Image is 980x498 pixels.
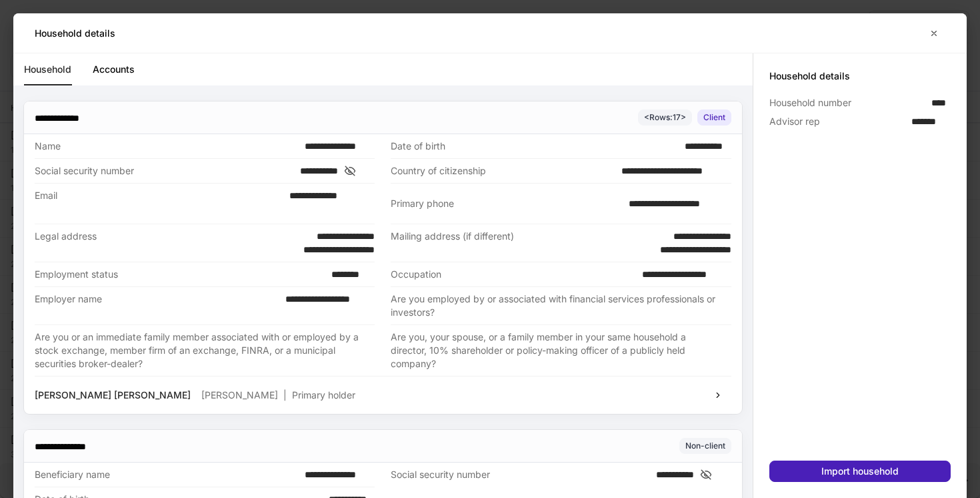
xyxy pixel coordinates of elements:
div: Social security number [35,164,292,178]
div: Advisor rep [769,115,904,128]
span: | [283,389,287,401]
div: Email [35,189,281,218]
div: < Rows: 17 > [644,111,686,123]
div: Employer name [35,292,277,319]
div: Country of citizenship [391,164,613,178]
div: Non-client [685,439,725,452]
a: Accounts [93,53,135,85]
div: Beneficiary name [35,468,297,481]
div: Employment status [35,268,323,281]
p: [PERSON_NAME] Primary holder [201,389,355,402]
div: Mailing address (if different) [391,230,618,256]
div: Household number [769,96,923,109]
div: Are you or an immediate family member associated with or employed by a stock exchange, member fir... [35,330,367,370]
div: Import household [821,467,899,476]
div: Social security number [391,468,648,482]
h5: Household details [769,69,951,83]
div: Name [35,140,297,153]
h5: Household details [35,27,115,40]
div: Date of birth [391,140,677,153]
div: Client [703,111,725,123]
div: Occupation [391,268,633,281]
p: [PERSON_NAME] [PERSON_NAME] [35,389,191,402]
div: Primary phone [391,197,621,210]
div: Are you employed by or associated with financial services professionals or investors? [391,292,723,319]
a: Household [24,53,71,85]
div: Legal address [35,230,262,256]
button: Import household [769,461,951,482]
div: Are you, your spouse, or a family member in your same household a director, 10% shareholder or po... [391,330,723,370]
